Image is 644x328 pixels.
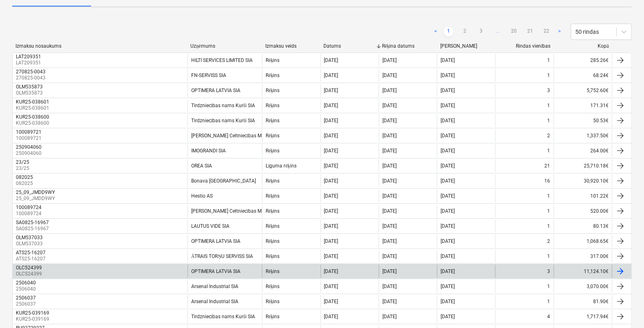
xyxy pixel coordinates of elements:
a: Page 21 [525,27,535,37]
div: [DATE] [382,148,397,154]
div: ĀTRAIS TORŅU SERVISS SIA [191,253,253,260]
a: Page 2 [460,27,470,37]
p: 270825-0043 [16,75,47,81]
div: [DATE] [382,238,397,244]
div: Rēķins [266,118,279,124]
div: [PERSON_NAME] Celtniecības Mašīnas [GEOGRAPHIC_DATA] SIA [191,208,332,214]
div: 2506040 [16,280,36,286]
div: SA0825-16967 [16,220,49,225]
div: 2 [548,133,550,139]
div: Uzņēmums [190,43,259,49]
div: [DATE] [441,178,455,184]
div: [DATE] [441,103,455,108]
div: 25_09_JMDD9WY [16,189,55,195]
div: ATS25-16207 [16,250,46,255]
p: 2506037 [16,301,37,308]
div: Rēķins [266,73,279,79]
div: 1,068.65€ [554,235,612,248]
div: 21 [545,163,550,169]
div: [PERSON_NAME] [441,43,492,49]
div: [DATE] [324,163,338,169]
div: [DATE] [382,269,397,274]
div: KUR25-038601 [16,99,49,105]
div: Tirdzniecības nams Kurši SIA [191,103,255,109]
div: [DATE] [324,73,338,78]
div: [DATE] [441,57,455,63]
p: LAT209351 [16,59,43,66]
p: SA0825-16967 [16,225,50,232]
div: 270825-0043 [16,69,46,75]
div: [DATE] [324,88,338,93]
div: 082025 [16,174,33,180]
div: 317.00€ [554,250,612,263]
p: KUR25-038601 [16,105,51,112]
div: 1 [548,284,550,289]
iframe: Chat Widget [603,289,644,328]
div: [DATE] [324,133,338,139]
div: Izmaksu veids [265,43,317,49]
div: [DATE] [441,253,455,259]
div: Rēķins [266,208,279,214]
div: 1 [548,103,550,108]
div: [DATE] [441,314,455,319]
p: 100089721 [16,135,43,142]
div: 25,710.18€ [554,159,612,172]
div: OLM535873 [16,84,43,90]
div: IMOGRANDI SIA [191,148,226,154]
div: [DATE] [441,238,455,244]
div: 520.00€ [554,205,612,218]
div: [DATE] [382,284,397,289]
div: OREA SIA [191,163,212,169]
div: Datums [324,43,375,49]
div: [DATE] [324,178,338,184]
div: 16 [545,178,550,184]
div: [DATE] [324,148,338,154]
div: Rēķins [266,223,279,229]
div: [DATE] [441,269,455,274]
a: Page 22 [541,27,551,37]
p: OLM535873 [16,90,44,97]
p: OLM537033 [16,240,44,247]
p: 100089724 [16,210,43,217]
div: [DATE] [382,163,397,169]
div: [DATE] [324,57,338,63]
p: 23/25 [16,165,31,172]
div: 250904060 [16,144,41,150]
div: [DATE] [382,208,397,214]
div: 80.13€ [554,220,612,233]
div: 11,124.10€ [554,265,612,278]
div: Izmaksu nosaukums [15,43,184,49]
div: 1,337.50€ [554,129,612,142]
div: 1,717.94€ [554,310,612,323]
div: OLC524399 [16,265,42,271]
div: HILTI SERVICES LIMITED SIA [191,57,253,63]
div: OPTIMERA LATVIA SIA [191,88,240,93]
div: [DATE] [382,314,397,319]
div: Rēķins [266,193,279,199]
div: Rēķins [266,57,279,64]
p: ATS25-16207 [16,255,47,262]
div: [DATE] [324,299,338,304]
a: Previous page [431,27,441,37]
p: 082025 [16,180,35,187]
div: FN-SERVISS SIA [191,73,226,78]
div: Rindas vienības [499,43,550,49]
a: ... [493,27,502,37]
div: [DATE] [324,223,338,229]
div: 50.53€ [554,114,612,127]
div: 285.26€ [554,54,612,67]
div: Rēķins [266,314,279,320]
div: [DATE] [382,133,397,139]
div: 1 [548,223,550,229]
a: Page 3 [476,27,486,37]
div: [DATE] [324,103,338,108]
div: Hestio AS [191,193,213,199]
div: Rēķins [266,269,279,275]
div: [DATE] [324,208,338,214]
div: Rēķins [266,253,279,260]
div: 1 [548,299,550,304]
div: [DATE] [382,253,397,259]
div: [DATE] [441,193,455,199]
div: Rēķins [266,133,279,139]
div: Arsenal Industrial SIA [191,284,238,289]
